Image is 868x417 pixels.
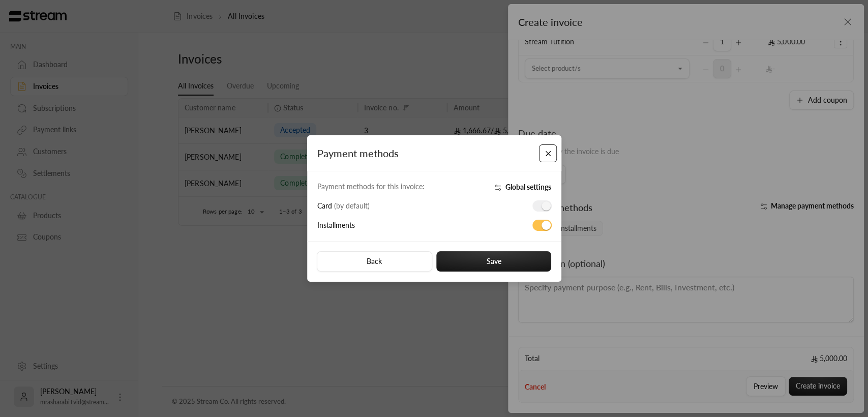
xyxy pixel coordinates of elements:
[334,201,370,210] span: ( by default )
[436,251,552,272] button: Save
[317,251,432,272] button: Back
[317,221,355,229] span: Installments
[317,201,370,210] span: Card
[505,183,551,191] span: Global settings
[317,182,470,192] div: Payment methods for this invoice:
[539,144,557,162] button: Close
[317,147,399,159] span: Payment methods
